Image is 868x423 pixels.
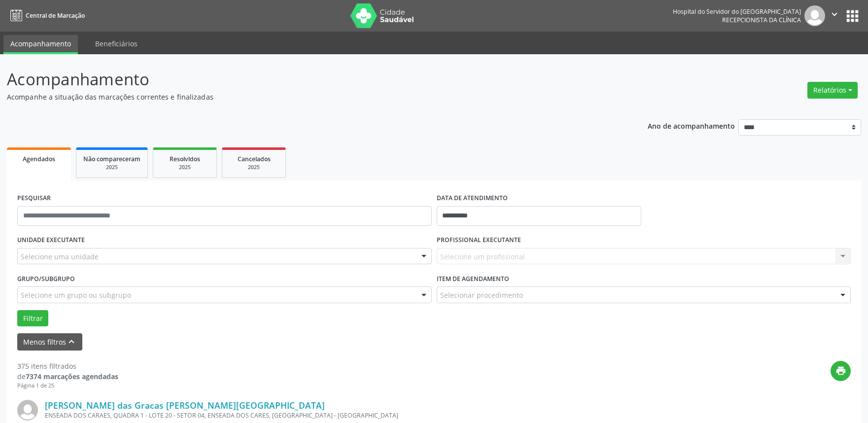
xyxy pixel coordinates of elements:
i: print [835,365,846,376]
span: Recepcionista da clínica [722,16,801,24]
span: Resolvidos [170,155,200,163]
div: de [17,371,118,382]
p: Ano de acompanhamento [648,119,735,132]
a: Central de Marcação [7,7,85,24]
div: ENSEADA DOS CARAES, QUADRA 1 - LOTE 20 - SETOR 04, ENSEADA DOS CARES, [GEOGRAPHIC_DATA] - [GEOGRA... [45,411,703,420]
label: Grupo/Subgrupo [17,271,75,286]
img: img [804,5,825,26]
span: Central de Marcação [26,11,85,20]
button: Menos filtroskeyboard_arrow_up [17,333,82,351]
label: UNIDADE EXECUTANTE [17,233,85,248]
span: Selecionar procedimento [440,290,523,300]
strong: 7374 marcações agendadas [26,372,118,381]
a: Acompanhamento [3,35,78,54]
span: Selecione um grupo ou subgrupo [21,290,131,300]
label: Item de agendamento [437,271,509,286]
button: Relatórios [807,82,858,99]
span: Selecione uma unidade [21,251,99,262]
a: Beneficiários [88,35,144,52]
div: 2025 [83,164,140,171]
label: DATA DE ATENDIMENTO [437,191,508,206]
span: Agendados [23,155,55,163]
i: keyboard_arrow_up [66,336,77,347]
span: Cancelados [238,155,271,163]
div: 2025 [160,164,209,171]
button: print [831,361,851,381]
i:  [829,9,840,20]
div: 375 itens filtrados [17,361,118,371]
label: PESQUISAR [17,191,51,206]
button: apps [844,7,861,25]
p: Acompanhe a situação das marcações correntes e finalizadas [7,92,605,102]
div: 2025 [229,164,278,171]
div: Hospital do Servidor do [GEOGRAPHIC_DATA] [673,7,801,16]
label: PROFISSIONAL EXECUTANTE [437,233,521,248]
p: Acompanhamento [7,67,605,92]
button:  [825,5,844,26]
div: Página 1 de 25 [17,382,118,390]
span: Não compareceram [83,155,140,163]
a: [PERSON_NAME] das Gracas [PERSON_NAME][GEOGRAPHIC_DATA] [45,400,325,411]
img: img [17,400,38,421]
button: Filtrar [17,310,48,327]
